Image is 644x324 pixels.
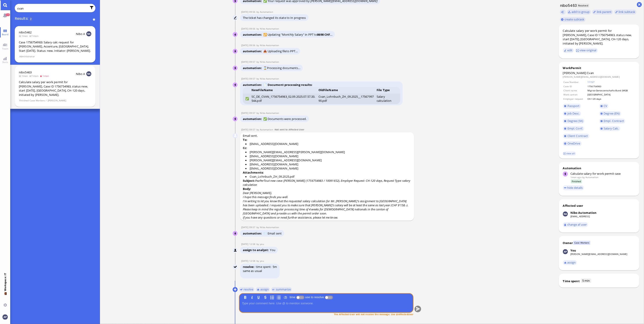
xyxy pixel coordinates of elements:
strong: 8698 CHF [317,32,330,37]
span: 1mon [29,34,40,37]
span: assign to analyst [243,248,270,252]
span: Passport [567,104,580,108]
a: CV [599,104,609,109]
span: [PERSON_NAME] [47,99,66,102]
td: Work canton [563,93,587,96]
div: You [570,248,576,252]
img: Nibo Automation [233,49,238,54]
a: 11157 [588,80,595,84]
p: Please keep in mind the regular processing time of 4 weeks for [DEMOGRAPHIC_DATA] nationals in th... [243,207,412,216]
strong: To: [243,138,247,142]
button: S [263,295,268,300]
div: Calculate salary per work permit for [PERSON_NAME], Case ID 1756754983, status new, start [DATE],... [563,29,635,45]
li: [EMAIL_ADDRESS][DOMAIN_NAME] [245,162,412,167]
span: [DATE] 12:58 [241,259,256,263]
span: 🔁 Updating "Monthly Salary" in PPT to ... [263,32,332,37]
span: add to group [572,10,590,14]
th: File Type [375,87,400,94]
span: Not sent to Affected User [275,128,304,131]
span: Job Desc. [567,111,580,115]
span: Team [1,47,10,50]
dd: [PERSON_NAME][EMAIL_ADDRESS][DOMAIN_NAME] [563,75,635,78]
span: automation [243,232,263,236]
li: [EMAIL_ADDRESS][DOMAIN_NAME] [245,142,412,146]
span: [DATE] 09:57 [241,60,256,64]
img: You [233,248,238,253]
img: Nibo Automation [233,117,238,122]
span: [DATE] 12:58 [241,243,256,246]
span: Results: [15,16,28,21]
button: create subtask [560,17,586,22]
span: 💼 Workspace: IT [3,291,7,302]
span: resolve [243,265,256,269]
span: 1mon [19,74,29,77]
span: anand.pazhenkottil@bluelakelegal.com [260,243,264,246]
span: automation [243,66,263,70]
span: CV [604,104,607,108]
a: Empl. Conf. [563,126,584,131]
img: Automation [233,15,238,20]
img: Nibo Automation [233,231,238,236]
span: Finished [571,179,582,183]
span: nibo5463 [19,70,32,74]
span: Nibo A [76,72,85,76]
a: Degree (EN) [599,111,621,116]
a: OneDrive [563,141,582,146]
span: Empl. Contract [604,119,624,123]
span: by [256,10,260,13]
span: Stats [1,60,9,64]
span: by [256,226,260,229]
strong: 📄 Document processing results: [263,83,313,87]
span: by [256,259,260,263]
span: time spent [256,265,271,269]
span: [DATE] 09:57 [241,226,256,229]
div: Case 1756754983: Salary calc request for [PERSON_NAME], Accenture, [GEOGRAPHIC_DATA]. Start [DATE... [19,40,91,53]
i: PazPerTout new case: [PERSON_NAME] (1756754983 / 10091652), Employer Request: CH-120 days, Reques... [243,179,410,187]
span: Salary Calc. [604,126,619,130]
span: Case Workers [30,99,45,102]
span: 1mon ago [570,176,582,179]
span: automation [243,49,263,53]
th: OldFileName [317,87,375,94]
strong: Cc: [243,146,247,150]
span: Degree (SK) [567,119,583,123]
img: You [563,249,568,254]
img: You [2,314,7,319]
a: [PERSON_NAME][EMAIL_ADDRESS][DOMAIN_NAME] [570,252,627,256]
span: Finished [19,99,29,102]
span: by [256,243,260,246]
span: by [256,60,260,64]
strong: Subject: [243,179,255,183]
span: by [256,77,260,80]
td: SC_DE_CVAN_1756754983_02.09.2025.07.57.33.544.pdf [250,94,317,104]
button: assign [256,287,270,292]
input: Enter query or press / to filter [17,6,87,11]
td: Case Number [563,80,587,84]
strong: Body: [243,187,251,191]
button: hide details [563,185,584,190]
span: by [256,112,260,115]
span: 2 [29,17,33,22]
li: [EMAIL_ADDRESS][DOMAIN_NAME] [245,167,412,171]
div: Time spent [563,279,580,283]
div: Owner [563,241,573,245]
span: 174 [6,13,10,16]
button: I [249,295,254,300]
span: by [256,44,260,47]
p: Dear [PERSON_NAME], [243,191,412,195]
p-inputswitch: Log time spent [296,296,304,299]
span: anand.pazhenkottil@bluelakelegal.com [260,259,264,263]
li: [PERSON_NAME][EMAIL_ADDRESS][DOMAIN_NAME] [245,158,412,162]
button: B [243,295,248,300]
span: Board [1,33,10,36]
span: automation@nibo.ai [260,226,279,229]
span: The ticket has changed its state to In progress [243,16,306,20]
a: Salary Calc. [599,126,620,131]
span: Cvan [587,71,594,75]
span: Client Contract [567,134,588,138]
td: Client name [563,89,587,92]
td: Migros-Genossenschafts-Bund (MGB [587,89,635,92]
th: NewFileName [250,87,317,94]
span: Administrator [19,55,35,58]
h1: nibo5463 [559,3,577,8]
